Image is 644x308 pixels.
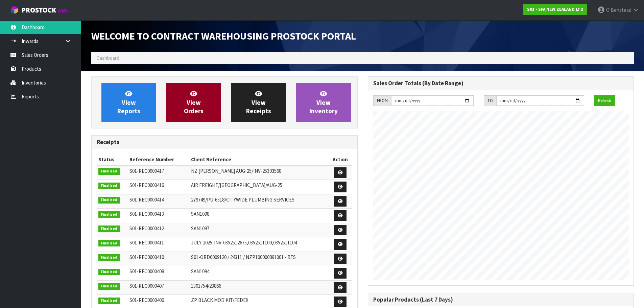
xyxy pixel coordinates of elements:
span: SAN1097 [191,225,209,232]
span: Finalised [98,254,120,261]
span: Finalised [98,226,120,232]
span: Finalised [98,283,120,290]
span: S01-REC0000406 [129,297,164,303]
span: View Orders [184,90,204,115]
span: Finalised [98,168,120,175]
h3: Popular Products (Last 7 Days) [373,297,629,303]
span: Finalised [98,211,120,218]
span: 1301754/23866 [191,283,221,289]
span: JULY-2025-INV-0352512675,0352511100,0352511104 [191,239,297,246]
span: Welcome to Contract Warehousing ProStock Portal [91,29,356,42]
span: View Inventory [309,90,338,115]
span: S01-ORD0009120 / 24311 / NZP100000891001 - RTS [191,254,296,260]
span: Benstead [611,7,631,13]
th: Action [328,154,352,165]
span: Dashboard [96,55,119,61]
span: Finalised [98,183,120,189]
span: SAN1098 [191,211,209,217]
span: ProStock [22,6,56,15]
span: Finalised [98,197,120,204]
strong: S01 - SFA NEW ZEALAND LTD [527,6,583,12]
span: Finalised [98,298,120,304]
th: Reference Number [128,154,189,165]
span: 279749/PU-6518/CITYWIDE PLUMBING SERVICES [191,196,294,203]
span: NZ [PERSON_NAME] AUG-25/INV-25303568 [191,168,281,174]
span: S01-REC0000416 [129,182,164,188]
span: AIR FREIGHT/[GEOGRAPHIC_DATA]/AUG-25 [191,182,282,188]
span: View Reports [117,90,140,115]
span: SAN1094 [191,268,209,275]
small: WMS [57,7,68,14]
span: ZP BLACK MOD KIT/FEDEX [191,297,248,303]
span: S01-REC0000411 [129,239,164,246]
span: S01-REC0000413 [129,211,164,217]
button: Refresh [594,95,615,106]
h3: Sales Order Totals (By Date Range) [373,80,629,87]
div: TO [484,95,496,106]
span: S01-REC0000407 [129,283,164,289]
div: FROM [373,95,391,106]
th: Client Reference [189,154,329,165]
span: S01-REC0000414 [129,196,164,203]
span: S01-REC0000410 [129,254,164,260]
span: S01-REC0000417 [129,168,164,174]
span: View Receipts [246,90,271,115]
img: cube-alt.png [10,6,19,14]
span: Finalised [98,269,120,276]
a: ViewReports [101,83,156,122]
a: ViewOrders [166,83,221,122]
a: ViewReceipts [231,83,286,122]
span: S01-REC0000412 [129,225,164,232]
h3: Receipts [97,139,352,145]
span: Finalised [98,240,120,247]
th: Status [97,154,128,165]
span: O [606,7,610,13]
span: S01-REC0000408 [129,268,164,275]
a: ViewInventory [296,83,351,122]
